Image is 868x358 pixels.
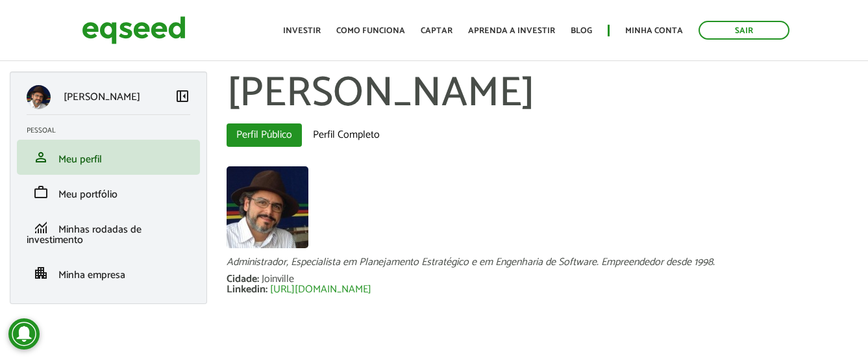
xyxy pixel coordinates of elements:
[227,257,858,268] div: Administrador, Especialista em Planejamento Estratégico e em Engenharia de Software. Empreendedor...
[175,88,190,104] span: left_panel_close
[421,27,453,35] a: Captar
[33,185,49,200] span: work
[336,27,405,35] a: Como funciona
[58,151,102,168] span: Meu perfil
[27,265,190,281] a: apartmentMinha empresa
[227,123,302,147] a: Perfil Público
[227,166,308,248] img: Foto de Xisto Alves de Souza Junior
[571,27,592,35] a: Blog
[27,220,190,246] a: monitoringMinhas rodadas de investimento
[270,285,371,295] a: [URL][DOMAIN_NAME]
[262,274,294,285] div: Joinville
[82,13,186,47] img: EqSeed
[33,265,49,281] span: apartment
[58,186,118,203] span: Meu portfólio
[17,255,200,290] li: Minha empresa
[699,21,789,40] a: Sair
[33,220,49,235] span: monitoring
[27,185,190,200] a: workMeu portfólio
[17,175,200,210] li: Meu portfólio
[468,27,555,35] a: Aprenda a investir
[283,27,321,35] a: Investir
[303,123,390,147] a: Perfil Completo
[227,274,262,285] div: Cidade
[227,166,308,248] a: Ver perfil do usuário.
[625,27,683,35] a: Minha conta
[175,88,190,107] a: Colapsar menu
[33,149,49,165] span: person
[17,210,200,255] li: Minhas rodadas de investimento
[27,127,200,134] h2: Pessoal
[64,91,140,103] p: [PERSON_NAME]
[266,281,267,298] span: :
[27,221,142,249] span: Minhas rodadas de investimento
[27,149,190,165] a: personMeu perfil
[227,71,858,117] h1: [PERSON_NAME]
[227,285,270,295] div: Linkedin
[257,270,259,288] span: :
[17,140,200,175] li: Meu perfil
[58,266,125,284] span: Minha empresa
